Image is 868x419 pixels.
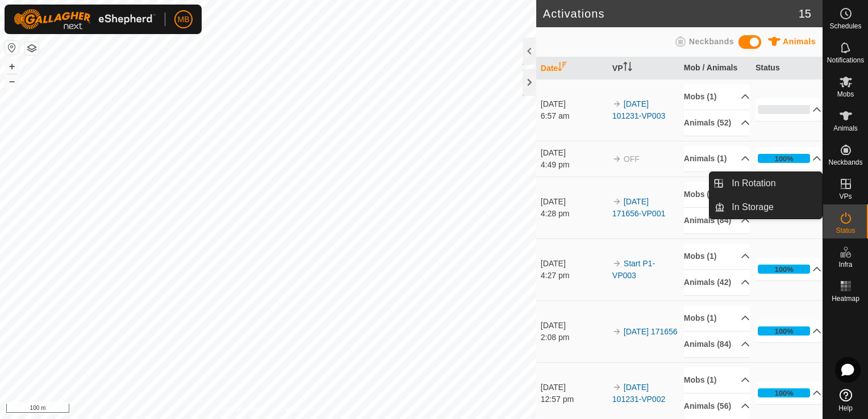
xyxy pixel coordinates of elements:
div: 2:08 pm [541,332,607,343]
div: [DATE] [541,196,607,208]
div: [DATE] [541,147,607,159]
span: Mobs [837,91,854,98]
span: Infra [838,261,852,268]
p-accordion-header: Animals (84) [684,332,750,357]
a: [DATE] 101231-VP002 [612,383,665,404]
span: Animals [833,125,858,132]
p-accordion-header: 100% [756,258,822,280]
div: 12:57 pm [541,393,607,405]
span: 15 [799,5,811,22]
p-accordion-header: Animals (42) [684,270,750,295]
button: + [5,60,19,73]
a: Help [823,384,868,416]
span: Neckbands [689,37,734,46]
div: [DATE] [541,320,607,332]
span: In Rotation [732,177,775,190]
p-accordion-header: Mobs (1) [684,367,750,393]
span: Neckbands [828,159,862,166]
span: MB [178,14,190,26]
span: Status [836,227,855,234]
div: 100% [775,388,794,399]
div: 100% [775,153,794,164]
div: [DATE] [541,98,607,110]
p-accordion-header: Animals (52) [684,110,750,136]
span: In Storage [732,200,774,214]
span: Heatmap [832,295,859,302]
th: Date [536,57,608,79]
p-accordion-header: Mobs (1) [684,305,750,331]
div: 6:57 am [541,110,607,122]
h2: Activations [543,7,799,20]
a: Contact Us [279,404,313,414]
p-sorticon: Activate to sort [558,64,567,73]
span: VPs [839,193,852,200]
img: arrow [612,383,621,392]
p-accordion-header: 100% [756,147,822,170]
div: 4:28 pm [541,208,607,220]
a: [DATE] 171656 [624,327,678,336]
span: Help [838,405,853,412]
div: 100% [758,326,811,336]
a: In Rotation [725,172,822,195]
img: arrow [612,99,621,108]
div: 4:27 pm [541,270,607,282]
div: 0% [758,105,811,114]
span: Schedules [829,23,861,30]
div: 100% [758,265,811,274]
span: OFF [624,154,640,164]
span: Animals [783,37,816,46]
div: 100% [758,388,811,397]
p-accordion-header: Animals (84) [684,208,750,233]
div: [DATE] [541,382,607,393]
img: arrow [612,154,621,164]
img: arrow [612,259,621,268]
div: 100% [758,154,811,163]
a: [DATE] 171656-VP001 [612,197,665,218]
div: [DATE] [541,258,607,270]
div: 100% [775,264,794,275]
div: 4:49 pm [541,159,607,171]
a: [DATE] 101231-VP003 [612,99,665,120]
p-accordion-header: Mobs (1) [684,244,750,269]
p-accordion-header: Animals (1) [684,146,750,171]
p-accordion-header: 0% [756,98,822,121]
img: arrow [612,327,621,336]
p-accordion-header: 100% [756,382,822,404]
button: Reset Map [5,41,19,55]
p-accordion-header: 100% [756,320,822,342]
a: Privacy Policy [223,404,266,414]
div: 100% [775,326,794,337]
a: Start P1-VP003 [612,259,655,280]
a: In Storage [725,196,822,219]
span: Notifications [827,57,864,64]
p-sorticon: Activate to sort [623,64,632,73]
p-accordion-header: Mobs (1) [684,182,750,207]
th: VP [608,57,679,79]
li: In Storage [710,196,822,219]
img: Gallagher Logo [14,9,156,30]
th: Mob / Animals [679,57,751,79]
p-accordion-header: Animals (56) [684,393,750,419]
li: In Rotation [710,172,822,195]
th: Status [751,57,823,79]
button: Map Layers [25,41,39,55]
button: – [5,74,19,88]
p-accordion-header: Mobs (1) [684,84,750,110]
img: arrow [612,197,621,206]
